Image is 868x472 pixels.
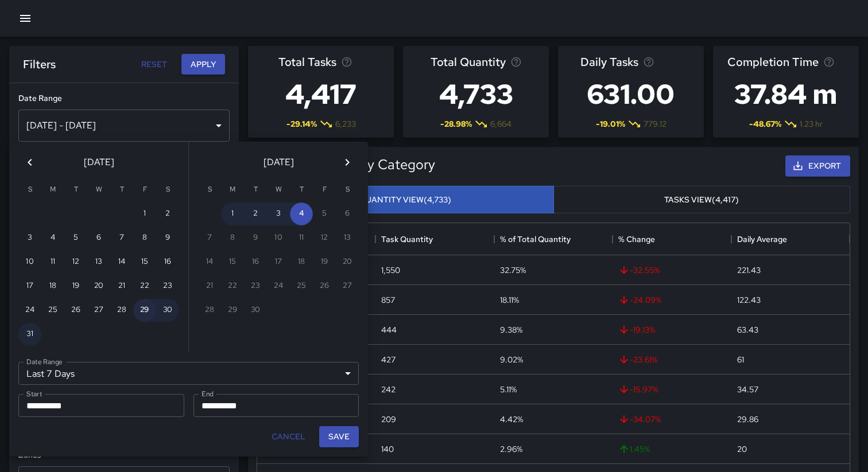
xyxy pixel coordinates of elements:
label: End [201,389,214,399]
button: Previous month [18,151,41,174]
button: 30 [156,299,179,322]
span: Thursday [111,178,132,201]
span: Tuesday [65,178,86,201]
button: Next month [336,151,359,174]
span: Monday [222,178,243,201]
button: 1 [221,202,244,225]
button: 2 [244,202,267,225]
button: 15 [133,251,156,274]
button: 19 [64,275,87,298]
span: [DATE] [84,154,114,170]
button: 12 [64,251,87,274]
span: Tuesday [245,178,266,201]
button: 22 [133,275,156,298]
span: Wednesday [268,178,289,201]
span: Sunday [20,178,40,201]
button: 25 [41,299,64,322]
button: 16 [156,251,179,274]
label: Date Range [26,357,63,366]
button: 9 [156,227,179,249]
span: Friday [134,178,155,201]
button: 4 [290,202,313,225]
button: 6 [87,227,110,249]
button: 28 [110,299,133,322]
button: 5 [64,227,87,249]
button: 1 [133,202,156,225]
button: 11 [41,251,64,274]
button: 8 [133,227,156,249]
div: Last 7 Days [18,362,359,385]
span: Monday [42,178,63,201]
button: 3 [267,202,290,225]
span: Sunday [199,178,220,201]
button: 4 [41,227,64,249]
button: 23 [156,275,179,298]
span: Wednesday [88,178,109,201]
button: 3 [18,227,41,249]
button: 14 [110,251,133,274]
button: 10 [18,251,41,274]
span: Saturday [337,178,358,201]
button: 20 [87,275,110,298]
button: 21 [110,275,133,298]
button: Cancel [267,426,310,447]
button: 26 [64,299,87,322]
span: [DATE] [263,154,294,170]
button: 17 [18,275,41,298]
button: 27 [87,299,110,322]
button: 2 [156,202,179,225]
span: Saturday [157,178,178,201]
button: 18 [41,275,64,298]
button: 7 [110,227,133,249]
button: 13 [87,251,110,274]
span: Friday [314,178,335,201]
button: 29 [133,299,156,322]
button: Save [319,426,359,447]
button: 31 [18,323,41,346]
label: Start [26,389,42,399]
button: 24 [18,299,41,322]
span: Thursday [291,178,312,201]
